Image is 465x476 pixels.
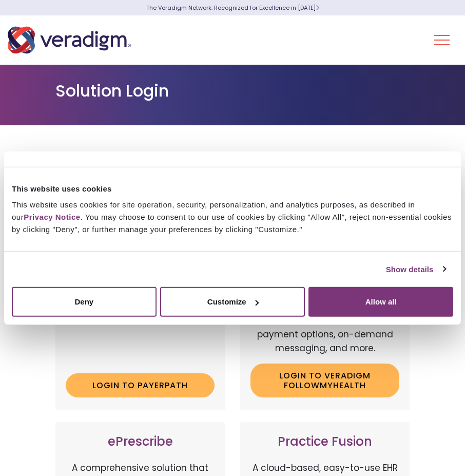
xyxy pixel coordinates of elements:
button: Toggle Navigation Menu [434,27,450,53]
div: This website uses cookies for site operation, security, personalization, and analytics purposes, ... [12,199,453,236]
h3: ePrescribe [66,434,215,449]
img: Veradigm logo [8,23,131,57]
a: Login to Payerpath [66,373,215,397]
div: This website uses cookies [12,182,453,195]
button: Customize [160,287,305,317]
a: Show details [386,263,445,275]
a: Privacy Notice [24,213,80,221]
button: Allow all [308,287,453,317]
button: Deny [12,287,157,317]
h3: Practice Fusion [250,434,399,449]
h2: Veradigm Solutions [55,150,410,167]
h1: Solution Login [55,81,410,101]
a: Login to Veradigm FollowMyHealth [250,364,399,397]
a: The Veradigm Network: Recognized for Excellence in [DATE]Learn More [146,4,319,12]
span: Learn More [316,4,319,12]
